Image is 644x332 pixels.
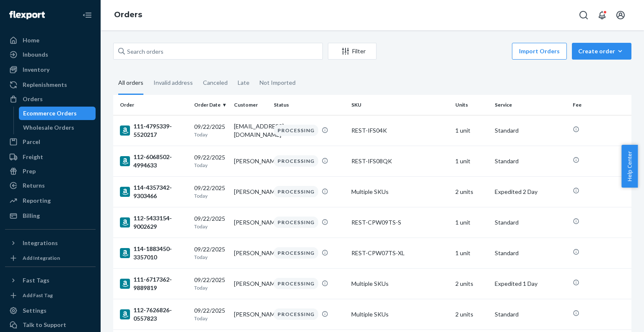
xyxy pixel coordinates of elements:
[19,121,96,134] a: Wholesale Orders
[495,188,566,196] p: Expedited 2 Day
[23,81,67,89] div: Replenishments
[495,249,566,257] p: Standard
[23,167,36,175] div: Prep
[328,43,377,60] button: Filter
[23,239,58,247] div: Integrations
[231,176,270,207] td: [PERSON_NAME]
[23,181,45,190] div: Returns
[191,95,231,115] th: Order Date
[194,315,227,322] p: Today
[231,299,270,329] td: [PERSON_NAME]
[23,306,47,315] div: Settings
[120,122,187,139] div: 111-4795339-5520217
[23,321,66,329] div: Talk to Support
[351,126,448,135] div: REST-IFS04K
[569,95,631,115] th: Fee
[23,276,49,285] div: Fast Tags
[107,3,149,27] ol: breadcrumbs
[194,214,227,230] div: 09/22/2025
[512,43,567,60] button: Import Orders
[351,218,448,227] div: REST-CPW09TS-S
[5,48,96,61] a: Inbounds
[351,249,448,257] div: REST-CPW07TS-XL
[328,47,376,55] div: Filter
[348,95,452,115] th: SKU
[452,299,492,329] td: 2 units
[452,95,492,115] th: Units
[274,278,318,289] div: PROCESSING
[194,284,227,291] p: Today
[203,72,228,94] div: Canceled
[23,50,48,59] div: Inbounds
[120,245,187,261] div: 114-1883450-3357010
[452,115,492,146] td: 1 unit
[348,176,452,207] td: Multiple SKUs
[612,7,629,24] button: Open account menu
[5,253,96,263] a: Add Integration
[23,212,40,220] div: Billing
[5,34,96,47] a: Home
[5,165,96,178] a: Prep
[120,275,187,292] div: 111-6717362-9889819
[5,92,96,106] a: Orders
[5,304,96,317] a: Settings
[270,95,348,115] th: Status
[274,186,318,197] div: PROCESSING
[495,280,566,288] p: Expedited 1 Day
[5,194,96,207] a: Reporting
[114,10,142,19] a: Orders
[5,318,96,332] a: Talk to Support
[274,155,318,167] div: PROCESSING
[452,176,492,207] td: 2 units
[194,254,227,261] p: Today
[5,236,96,250] button: Integrations
[194,306,227,322] div: 09/22/2025
[231,146,270,176] td: [PERSON_NAME]
[194,184,227,199] div: 09/22/2025
[452,146,492,176] td: 1 unit
[495,157,566,165] p: Standard
[19,107,96,120] a: Ecommerce Orders
[452,238,492,268] td: 1 unit
[23,292,53,299] div: Add Fast Tag
[194,153,227,169] div: 09/22/2025
[351,157,448,165] div: REST-IFS08QK
[231,238,270,268] td: [PERSON_NAME]
[118,72,143,95] div: All orders
[194,276,227,291] div: 09/22/2025
[9,11,45,19] img: Flexport logo
[5,63,96,76] a: Inventory
[5,78,96,91] a: Replenishments
[79,7,96,24] button: Close Navigation
[238,72,249,94] div: Late
[23,109,77,118] div: Ecommerce Orders
[194,192,227,199] p: Today
[274,308,318,320] div: PROCESSING
[120,153,187,170] div: 112-6068502-4994633
[348,268,452,299] td: Multiple SKUs
[23,254,60,261] div: Add Integration
[113,43,323,60] input: Search orders
[23,123,74,132] div: Wholesale Orders
[495,126,566,135] p: Standard
[23,95,43,103] div: Orders
[5,209,96,222] a: Billing
[23,153,43,161] div: Freight
[260,72,296,94] div: Not Imported
[231,268,270,299] td: [PERSON_NAME]
[452,207,492,238] td: 1 unit
[120,214,187,231] div: 112-5433154-9002629
[452,268,492,299] td: 2 units
[5,150,96,164] a: Freight
[274,247,318,259] div: PROCESSING
[495,310,566,319] p: Standard
[491,95,569,115] th: Service
[231,115,270,146] td: [EMAIL_ADDRESS][DOMAIN_NAME]
[274,125,318,136] div: PROCESSING
[153,72,193,94] div: Invalid address
[621,145,638,188] span: Help Center
[120,183,187,200] div: 114-4357342-9303466
[231,207,270,238] td: [PERSON_NAME]
[578,47,625,55] div: Create order
[113,95,191,115] th: Order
